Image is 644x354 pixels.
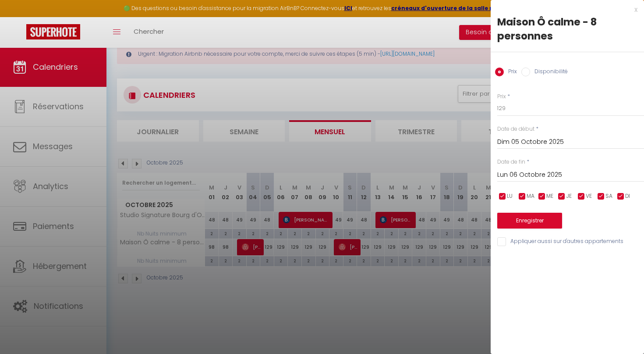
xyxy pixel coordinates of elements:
label: Date de fin [497,158,525,166]
label: Prix [497,93,506,101]
span: VE [586,192,592,200]
span: MA [527,192,534,200]
span: LU [507,192,513,200]
span: DI [625,192,630,200]
button: Ouvrir le widget de chat LiveChat [7,4,33,30]
span: SA [605,192,612,200]
div: x [491,4,637,15]
label: Date de début [497,125,534,133]
span: JE [566,192,572,200]
div: Maison Ô calme - 8 personnes [497,15,637,43]
button: Enregistrer [497,213,562,229]
label: Disponibilité [530,68,568,77]
iframe: Chat [607,315,637,347]
span: ME [546,192,553,200]
label: Prix [504,68,517,77]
